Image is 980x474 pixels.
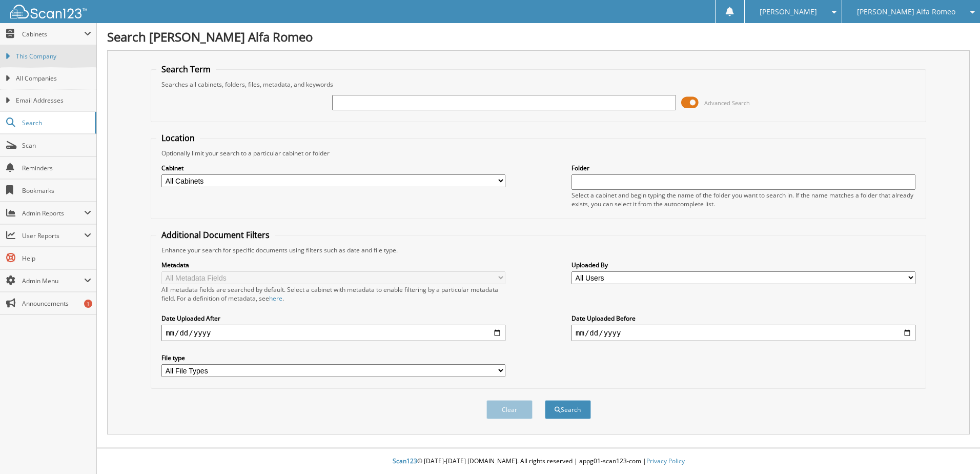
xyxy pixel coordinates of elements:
[571,191,915,208] div: Select a cabinet and begin typing the name of the folder you want to search in. If the name match...
[156,229,275,241] legend: Additional Document Filters
[857,9,955,15] span: [PERSON_NAME] Alfa Romeo
[156,80,921,89] div: Searches all cabinets, folders, files, metadata, and keywords
[393,457,417,465] span: Scan123
[156,246,921,254] div: Enhance your search for specific documents using filters such as date and file type.
[22,186,91,195] span: Bookmarks
[22,276,84,285] span: Admin Menu
[22,118,90,127] span: Search
[22,299,91,308] span: Announcements
[161,325,505,341] input: start
[571,314,915,323] label: Date Uploaded Before
[486,400,533,419] button: Clear
[22,141,91,150] span: Scan
[161,261,505,269] label: Metadata
[269,294,282,303] a: here
[22,231,84,240] span: User Reports
[571,325,915,341] input: end
[571,261,915,269] label: Uploaded By
[929,425,980,474] iframe: Chat Widget
[22,254,91,263] span: Help
[97,449,980,474] div: © [DATE]-[DATE] [DOMAIN_NAME]. All rights reserved | appg01-scan123-com |
[161,285,505,303] div: All metadata fields are searched by default. Select a cabinet with metadata to enable filtering b...
[22,209,84,218] span: Admin Reports
[16,74,91,83] span: All Companies
[156,64,216,75] legend: Search Term
[156,149,921,157] div: Optionally limit your search to a particular cabinet or folder
[84,300,92,308] div: 1
[22,30,84,38] span: Cabinets
[16,96,91,105] span: Email Addresses
[22,164,91,172] span: Reminders
[161,314,505,323] label: Date Uploaded After
[161,353,505,362] label: File type
[107,28,970,45] h1: Search [PERSON_NAME] Alfa Romeo
[161,164,505,172] label: Cabinet
[571,164,915,172] label: Folder
[545,400,591,419] button: Search
[646,457,685,465] a: Privacy Policy
[760,9,817,15] span: [PERSON_NAME]
[16,52,91,61] span: This Company
[704,99,750,107] span: Advanced Search
[156,132,200,144] legend: Location
[10,5,87,18] img: scan123-logo-white.svg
